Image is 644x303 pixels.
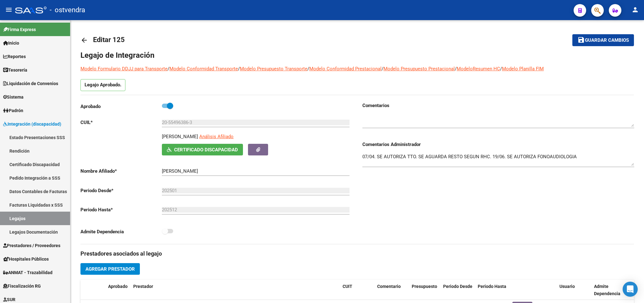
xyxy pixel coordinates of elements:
[585,38,629,43] span: Guardar cambios
[199,134,234,139] span: Análisis Afiliado
[572,34,634,46] button: Guardar cambios
[3,242,60,249] span: Prestadores / Proveedores
[375,280,409,300] datatable-header-cell: Comentario
[557,280,592,300] datatable-header-cell: Usuario
[478,284,506,289] span: Periodo Hasta
[377,284,401,289] span: Comentario
[3,80,58,87] span: Liquidación de Convenios
[3,40,19,46] span: Inicio
[169,66,238,72] a: Modelo Conformidad Transporte
[240,66,307,72] a: Modelo Presupuesto Transporte
[93,36,125,44] span: Editar 125
[502,66,544,72] a: Modelo Planilla FIM
[3,121,61,127] span: Integración (discapacidad)
[80,228,162,235] p: Admite Dependencia
[362,141,634,148] h3: Comentarios Administrador
[3,94,24,100] span: Sistema
[340,280,375,300] datatable-header-cell: CUIT
[108,284,128,289] span: Aprobado
[343,284,352,289] span: CUIT
[3,107,23,114] span: Padrón
[50,3,85,17] span: - ostvendra
[80,119,162,126] p: CUIL
[443,284,472,289] span: Periodo Desde
[80,206,162,213] p: Periodo Hasta
[362,102,634,109] h3: Comentarios
[3,296,15,303] span: SUR
[3,269,52,276] span: ANMAT - Trazabilidad
[131,280,340,300] datatable-header-cell: Prestador
[3,26,36,33] span: Firma Express
[162,133,198,140] p: [PERSON_NAME]
[85,266,135,272] span: Agregar Prestador
[3,53,26,60] span: Reportes
[409,280,441,300] datatable-header-cell: Presupuesto
[5,6,13,14] mat-icon: menu
[559,284,575,289] span: Usuario
[80,79,125,91] p: Legajo Aprobado.
[106,280,131,300] datatable-header-cell: Aprobado
[441,280,475,300] datatable-header-cell: Periodo Desde
[3,283,41,289] span: Fiscalización RG
[412,284,437,289] span: Presupuesto
[594,284,620,296] span: Admite Dependencia
[80,168,162,175] p: Nombre Afiliado
[80,263,140,275] button: Agregar Prestador
[80,187,162,194] p: Periodo Desde
[80,249,634,258] h3: Prestadores asociados al legajo
[133,284,153,289] span: Prestador
[3,256,49,262] span: Hospitales Públicos
[80,66,168,72] a: Modelo Formulario DDJJ para Transporte
[80,50,634,60] h1: Legajo de Integración
[3,67,27,73] span: Tesorería
[174,147,238,153] span: Certificado Discapacidad
[475,280,510,300] datatable-header-cell: Periodo Hasta
[631,6,639,14] mat-icon: person
[457,66,500,72] a: ModeloResumen HC
[309,66,382,72] a: Modelo Conformidad Prestacional
[577,36,585,44] mat-icon: save
[623,282,638,297] div: Open Intercom Messenger
[162,144,243,155] button: Certificado Discapacidad
[80,103,162,110] p: Aprobado
[592,280,626,300] datatable-header-cell: Admite Dependencia
[383,66,455,72] a: Modelo Presupuesto Prestacional
[80,36,88,44] mat-icon: arrow_back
